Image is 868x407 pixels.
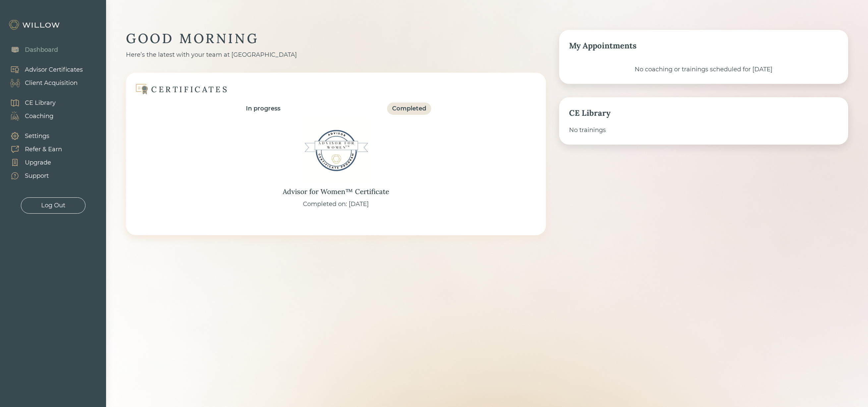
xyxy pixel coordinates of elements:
[569,107,838,119] div: CE Library
[126,30,546,47] div: GOOD MORNING
[3,156,62,169] a: Upgrade
[126,50,546,59] div: Here’s the latest with your team at [GEOGRAPHIC_DATA]
[392,104,426,113] div: Completed
[569,65,838,74] div: No coaching or trainings scheduled for [DATE]
[25,171,49,180] div: Support
[3,96,56,109] a: CE Library
[25,99,56,107] div: CE Library
[303,200,369,209] div: Completed on: [DATE]
[3,129,62,143] a: Settings
[25,79,78,88] div: Client Acquisition
[283,186,389,197] div: Advisor for Women™ Certificate
[246,104,280,113] div: In progress
[8,20,61,30] img: Willow
[303,117,369,184] img: Advisor for Women™ Certificate Badge
[151,84,229,95] div: CERTIFICATES
[3,43,58,56] a: Dashboard
[3,63,83,76] a: Advisor Certificates
[25,45,58,54] div: Dashboard
[25,145,62,154] div: Refer & Earn
[3,76,83,90] a: Client Acquisition
[3,143,62,156] a: Refer & Earn
[569,126,838,135] div: No trainings
[25,65,83,74] div: Advisor Certificates
[25,132,49,141] div: Settings
[569,40,838,52] div: My Appointments
[25,158,51,167] div: Upgrade
[3,109,56,123] a: Coaching
[25,112,53,121] div: Coaching
[41,201,65,210] div: Log Out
